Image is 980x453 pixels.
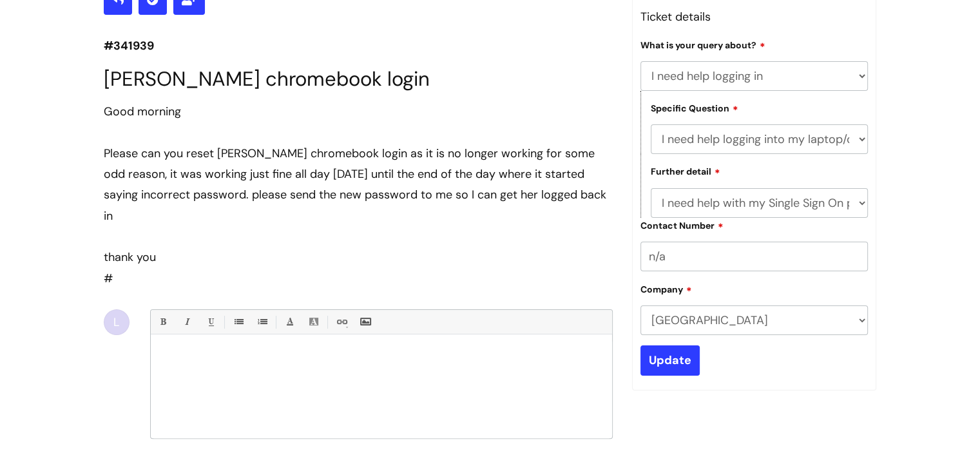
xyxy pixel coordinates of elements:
[640,218,724,231] label: Contact Number
[640,282,692,295] label: Company
[104,67,613,91] h1: [PERSON_NAME] chromebook login
[357,314,373,330] a: Insert Image...
[104,101,613,122] div: Good morning
[104,143,613,227] div: Please can you reset [PERSON_NAME] chromebook login as it is no longer working for some odd reaso...
[333,314,349,330] a: Link
[202,314,218,330] a: Underline(Ctrl-U)
[230,314,246,330] a: • Unordered List (Ctrl-Shift-7)
[305,314,322,330] a: Back Color
[155,314,171,330] a: Bold (Ctrl-B)
[651,101,738,114] label: Specific Question
[104,35,613,56] p: #341939
[651,164,720,177] label: Further detail
[254,314,270,330] a: 1. Ordered List (Ctrl-Shift-8)
[104,101,613,289] div: #
[104,309,130,335] div: L
[640,6,869,27] h3: Ticket details
[178,314,195,330] a: Italic (Ctrl-I)
[282,314,298,330] a: Font Color
[104,247,613,267] div: thank you
[640,345,700,375] input: Update
[640,38,765,51] label: What is your query about?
